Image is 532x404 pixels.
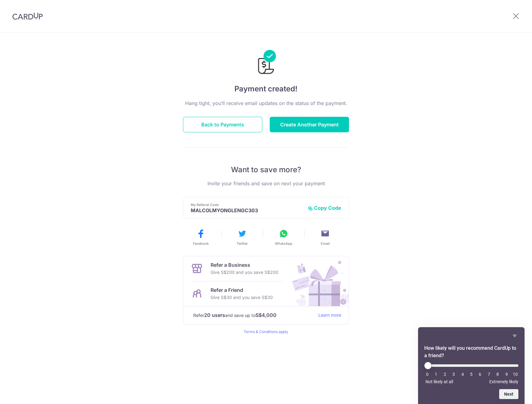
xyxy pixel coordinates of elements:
p: Refer a Business [211,261,278,269]
span: Extremely likely [489,379,518,384]
p: Give S$30 and you save S$30 [211,294,273,301]
img: CardUp [12,12,43,20]
p: My Referral Code [191,202,303,207]
li: 0 [424,372,430,377]
p: MALCOLMYONGLENGC303 [191,207,303,213]
li: 1 [433,372,439,377]
span: Email [321,241,330,246]
button: WhatsApp [265,229,302,246]
li: 2 [442,372,448,377]
div: How likely will you recommend CardUp to a friend? Select an option from 0 to 10, with 0 being Not... [424,332,518,399]
p: Want to save more? [183,165,349,175]
span: Twitter [237,241,248,246]
li: 10 [512,372,518,377]
h4: Payment created! [183,83,349,94]
button: Hide survey [511,332,518,340]
h2: How likely will you recommend CardUp to a friend? Select an option from 0 to 10, with 0 being Not... [424,345,518,359]
button: Twitter [224,229,260,246]
span: WhatsApp [275,241,292,246]
p: Refer and save up to [193,311,313,319]
button: Facebook [182,229,219,246]
span: Not likely at all [425,379,453,384]
p: Hang tight, you’ll receive email updates on the status of the payment. [183,99,349,107]
li: 7 [486,372,492,377]
p: Invite your friends and save on next your payment [183,180,349,187]
button: Back to Payments [183,117,262,132]
li: 5 [468,372,474,377]
button: Copy Code [308,205,341,211]
p: Give S$200 and you save S$200 [211,269,278,276]
p: Refer a Friend [211,286,273,294]
li: 9 [504,372,510,377]
div: How likely will you recommend CardUp to a friend? Select an option from 0 to 10, with 0 being Not... [424,362,518,384]
strong: S$4,000 [255,311,277,319]
a: Terms & Conditions apply [244,329,288,334]
li: 8 [495,372,501,377]
button: Email [307,229,343,246]
a: Learn more [318,311,341,319]
img: Refer [286,256,349,306]
span: Facebook [193,241,209,246]
li: 4 [460,372,466,377]
button: Create Another Payment [270,117,349,132]
li: 6 [477,372,483,377]
strong: 20 users [204,311,225,319]
img: Payments [256,50,276,76]
button: Next question [499,389,518,399]
li: 3 [451,372,457,377]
